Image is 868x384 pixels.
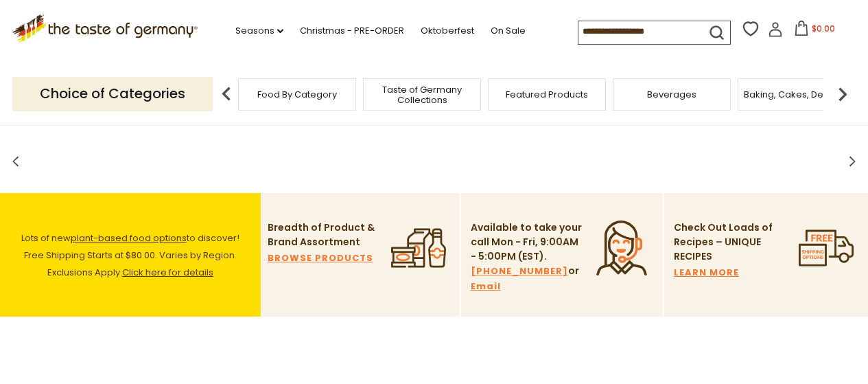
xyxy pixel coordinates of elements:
[300,23,404,38] a: Christmas - PRE-ORDER
[21,231,239,279] span: Lots of new to discover! Free Shipping Starts at $80.00. Varies by Region. Exclusions Apply.
[786,21,844,41] button: $0.00
[471,279,501,294] a: Email
[213,80,240,108] img: previous arrow
[506,89,588,100] a: Featured Products
[235,23,283,38] a: Seasons
[491,23,526,38] a: On Sale
[674,265,739,280] a: LEARN MORE
[257,89,337,100] a: Food By Category
[812,23,835,34] span: $0.00
[471,221,584,294] p: Available to take your call Mon - Fri, 9:00AM - 5:00PM (EST). or
[421,23,474,38] a: Oktoberfest
[71,231,187,245] a: plant-based food options
[12,77,213,111] p: Choice of Categories
[674,221,773,264] p: Check Out Loads of Recipes – UNIQUE RECIPES
[471,264,568,279] a: [PHONE_NUMBER]
[367,84,477,105] a: Taste of Germany Collections
[829,80,856,108] img: next arrow
[647,89,696,100] a: Beverages
[122,266,213,279] a: Click here for details
[744,89,850,100] a: Baking, Cakes, Desserts
[268,221,381,249] p: Breadth of Product & Brand Assortment
[268,251,373,266] a: BROWSE PRODUCTS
